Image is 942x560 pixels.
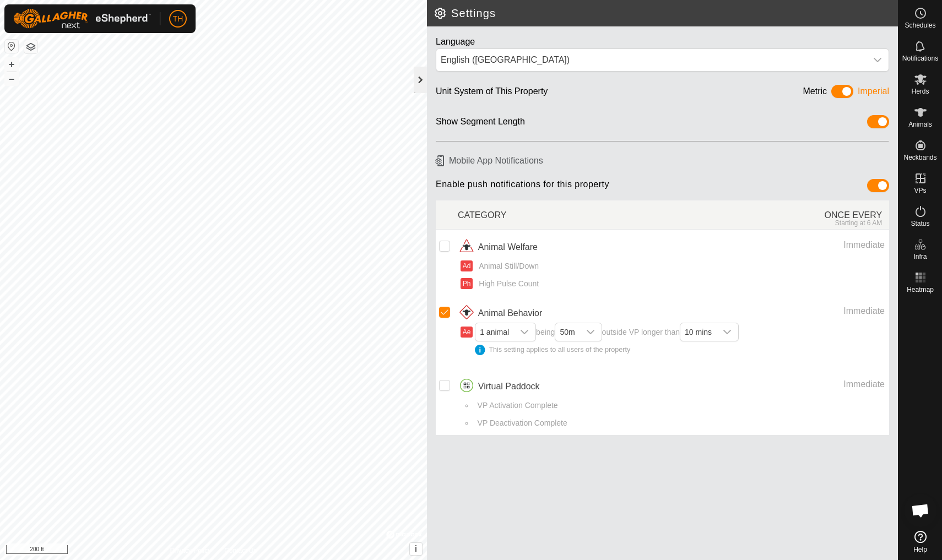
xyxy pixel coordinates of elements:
div: CATEGORY [458,203,674,227]
div: Immediate [707,378,885,391]
span: Animals [908,121,932,128]
span: Help [913,546,927,553]
img: animal welfare icon [458,238,475,256]
span: 1 animal [475,323,513,341]
h2: Settings [434,7,898,20]
span: Enable push notifications for this property [436,179,609,196]
span: TH [173,13,183,25]
h6: Mobile App Notifications [431,151,894,170]
div: Metric [803,85,827,102]
button: Ph [461,278,473,289]
img: virtual paddocks icon [458,378,475,395]
div: Immediate [707,238,885,252]
button: – [5,72,18,85]
div: Language [436,35,889,48]
span: Virtual Paddock [478,380,540,393]
button: Reset Map [5,40,18,53]
span: Heatmap [907,286,934,293]
img: animal behavior icon [458,305,475,322]
span: Animal Still/Down [475,260,539,272]
span: 10 mins [680,323,716,341]
span: Herds [911,88,929,95]
span: i [415,544,417,553]
span: being outside VP longer than [475,328,739,355]
span: VP Activation Complete [474,400,558,411]
div: This setting applies to all users of the property [475,345,739,355]
div: English ([GEOGRAPHIC_DATA]) [441,53,862,67]
a: Contact Us [224,546,257,556]
div: dropdown trigger [716,323,738,341]
span: Infra [913,253,927,260]
img: Gallagher Logo [13,9,151,29]
a: Privacy Policy [170,546,211,556]
span: Neckbands [903,154,936,161]
div: dropdown trigger [867,49,889,71]
div: Unit System of This Property [436,85,548,102]
span: English (US) [436,49,867,71]
span: Status [911,220,929,227]
div: Starting at 6 AM [674,219,883,227]
span: VP Deactivation Complete [474,417,567,429]
span: Animal Welfare [478,241,538,254]
button: Map Layers [24,40,37,53]
span: Schedules [905,22,935,29]
div: Imperial [858,85,889,102]
div: dropdown trigger [513,323,535,341]
span: Notifications [902,55,938,62]
div: Show Segment Length [436,115,525,132]
span: VPs [914,187,926,194]
button: + [5,58,18,71]
button: Ad [461,260,473,271]
div: Open chat [904,494,937,527]
span: High Pulse Count [475,278,539,290]
div: Immediate [707,305,885,318]
span: 50m [555,323,579,341]
button: i [410,543,422,555]
div: dropdown trigger [580,323,602,341]
a: Help [898,526,942,557]
div: ONCE EVERY [674,203,890,227]
button: Ae [461,327,473,338]
span: Animal Behavior [478,307,543,320]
